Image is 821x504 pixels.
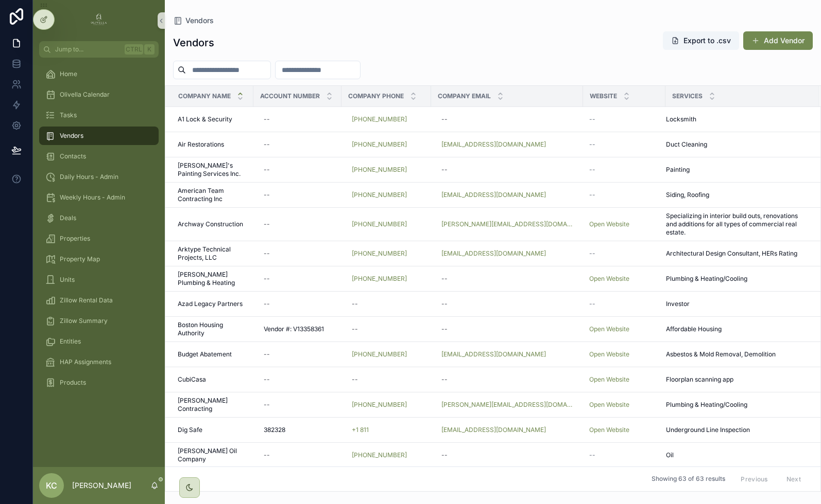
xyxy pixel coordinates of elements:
a: Open Website [589,325,659,333]
span: Home [60,70,77,78]
a: Contacts [39,147,159,166]
span: Account Number [260,92,320,100]
a: [PHONE_NUMBER] [348,161,425,178]
a: Products [39,373,159,392]
span: [PERSON_NAME] Oil Company [178,447,247,463]
span: Dig Safe [178,426,202,434]
a: -- [437,371,577,388]
div: -- [264,451,270,459]
a: Property Map [39,250,159,268]
span: Budget Abatement [178,350,232,358]
span: Oil [666,451,674,459]
span: Products [60,379,86,387]
div: -- [441,375,448,384]
a: Open Website [589,401,629,408]
a: -- [437,111,577,128]
a: Air Restorations [178,140,247,149]
span: Affordable Housing [666,325,722,333]
a: [PHONE_NUMBER] [352,220,407,228]
a: -- [589,191,659,199]
a: -- [260,397,335,413]
span: Azad Legacy Partners [178,300,243,308]
a: Vendors [173,15,214,26]
div: -- [441,325,448,333]
button: Export to .csv [663,31,739,50]
a: Vendor #: V13358361 [260,321,335,337]
a: American Team Contracting Inc [178,187,247,203]
a: Open Website [589,275,659,283]
div: -- [264,275,270,283]
a: Locksmith [666,115,807,123]
a: -- [260,216,335,232]
button: Add Vendor [743,31,813,50]
a: Tasks [39,106,159,124]
span: -- [589,451,595,459]
div: -- [441,275,448,283]
a: [PERSON_NAME] Contracting [178,397,247,413]
a: [EMAIL_ADDRESS][DOMAIN_NAME] [441,249,546,258]
span: Specializing in interior build outs, renovations and additions for all types of commercial real e... [666,212,807,237]
a: Deals [39,209,159,227]
a: Plumbing & Heating/Cooling [666,275,807,283]
span: Duct Cleaning [666,140,707,149]
a: -- [260,111,335,128]
a: [PHONE_NUMBER] [348,447,425,463]
a: -- [589,140,659,149]
div: -- [264,115,270,123]
a: [PHONE_NUMBER] [352,191,407,199]
a: Open Website [589,375,659,384]
a: -- [260,296,335,312]
a: [PERSON_NAME][EMAIL_ADDRESS][DOMAIN_NAME] [437,216,577,232]
div: -- [264,375,270,384]
span: HAP Assignments [60,358,111,366]
button: Jump to...CtrlK [39,41,159,58]
a: [PERSON_NAME]'s Painting Services Inc. [178,161,247,178]
a: [PHONE_NUMBER] [348,136,425,153]
span: Zillow Summary [60,317,108,325]
a: Open Website [589,220,659,228]
a: -- [348,321,425,337]
span: CubiCasa [178,375,206,384]
div: -- [352,300,358,308]
div: -- [264,140,270,149]
img: App logo [91,12,107,29]
span: Painting [666,166,690,174]
a: Azad Legacy Partners [178,300,247,308]
a: 382328 [260,422,335,438]
a: Open Website [589,325,629,333]
a: [EMAIL_ADDRESS][DOMAIN_NAME] [437,245,577,262]
span: Siding, Roofing [666,191,709,199]
a: [PERSON_NAME][EMAIL_ADDRESS][DOMAIN_NAME] [441,401,573,409]
span: Plumbing & Heating/Cooling [666,275,747,283]
a: -- [437,161,577,178]
a: Units [39,271,159,289]
a: Siding, Roofing [666,191,807,199]
span: KC [46,479,57,492]
a: Painting [666,166,807,174]
p: [PERSON_NAME] [72,480,131,491]
span: -- [589,115,595,123]
div: -- [264,401,270,409]
div: -- [264,166,270,174]
span: Olivella Calendar [60,91,110,99]
span: Tasks [60,111,77,119]
span: Locksmith [666,115,696,123]
a: Open Website [589,426,659,434]
a: Archway Construction [178,220,247,228]
span: Asbestos & Mold Removal, Demolition [666,350,776,358]
span: Vendors [185,15,214,26]
div: -- [264,249,270,258]
a: Budget Abatement [178,350,247,358]
a: Asbestos & Mold Removal, Demolition [666,350,807,358]
a: -- [260,161,335,178]
a: Olivella Calendar [39,85,159,104]
span: Daily Hours - Admin [60,173,118,181]
a: Zillow Rental Data [39,291,159,310]
a: -- [589,249,659,258]
div: -- [352,375,358,384]
a: Duct Cleaning [666,140,807,149]
span: Company Name [178,92,231,100]
span: Company Email [438,92,491,100]
a: -- [437,321,577,337]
